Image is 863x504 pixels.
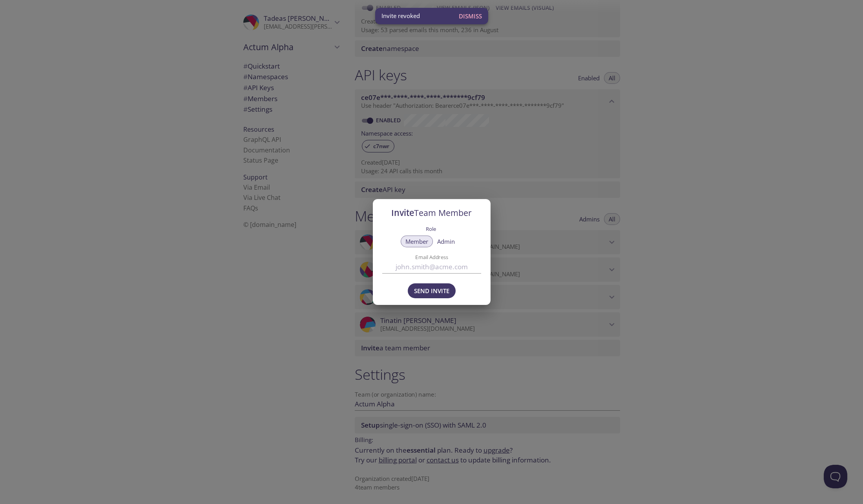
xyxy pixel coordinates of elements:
span: Send Invite [414,286,449,296]
button: Send Invite [408,283,456,298]
label: Role [426,223,436,234]
input: john.smith@acme.com [382,260,481,273]
span: Invite [391,207,472,218]
label: Email Address [394,255,469,260]
span: Dismiss [459,11,482,21]
button: Admin [432,236,460,247]
button: Member [401,236,433,247]
span: Team Member [414,207,472,218]
span: Invite revoked [381,12,420,20]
